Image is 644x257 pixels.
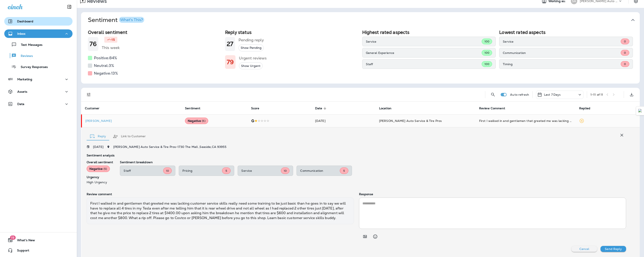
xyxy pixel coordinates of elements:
span: 19 [10,235,16,240]
p: Response [359,192,626,196]
button: Add in a premade template [361,232,369,241]
span: Location [379,107,391,110]
span: 100 [484,40,489,43]
button: Dashboard [4,17,73,26]
span: [PERSON_NAME] Auto Service & Tire Pros [379,119,442,123]
div: What's This? [120,18,143,22]
button: Filters [84,90,93,99]
h5: Urgent reviews [239,55,267,62]
span: 10 [284,169,287,173]
p: Text Messages [17,43,42,47]
button: Send Reply [600,246,626,252]
p: Auto refresh [510,93,529,96]
span: Score [251,107,259,110]
button: Text Messages [4,40,73,49]
span: Review Comment [479,106,511,110]
span: Replied [579,106,596,110]
div: Negative [185,118,208,124]
h5: This week [102,44,120,51]
button: Search Reviews [489,90,497,99]
div: First I walked in and gentlemen that greeted me was lacking customer service skills really need s... [87,198,354,224]
button: Assets [4,87,73,96]
button: Reply [87,129,109,144]
p: Service [241,169,281,172]
p: Service [503,40,621,43]
div: Negative [87,166,110,172]
p: Staff [124,169,163,172]
p: Send Reply [605,247,622,251]
p: [PERSON_NAME] [85,119,178,123]
p: Communication [300,169,340,172]
p: Urgency [87,175,113,179]
p: -15 [110,38,115,42]
span: Date [315,107,322,110]
h1: 76 [90,40,97,48]
div: SentimentWhat's This? [81,28,640,84]
span: Score [251,106,265,110]
p: High Urgency [87,180,113,184]
p: Sentiment breakdown [120,160,626,164]
span: ( 5 ) [202,119,205,123]
div: First I walked in and gentlemen that greeted me was lacking customer service skills really need s... [479,119,572,123]
h5: Pending reply [238,37,264,43]
button: Collapse Sidebar [63,3,75,11]
button: SentimentWhat's This? [84,12,643,28]
span: ( 5 ) [103,167,107,171]
p: Last 7 Days [544,93,561,96]
span: Sentiment [185,107,200,110]
h2: Overall sentiment [88,30,222,35]
button: Reviews [4,51,73,60]
h5: Negative: 13 % [94,70,118,77]
td: [DATE] [312,114,376,127]
span: 0 [624,62,626,66]
p: Sentiment analysis [87,154,626,157]
button: Show Urgent [239,62,263,69]
p: Staff [366,62,482,66]
p: Overall sentiment [87,160,113,164]
div: 1 - 11 of 11 [590,93,603,96]
h1: Sentiment [88,16,144,24]
span: 100 [484,62,489,66]
h2: Lowest rated aspects [499,30,633,35]
button: Inbox [4,29,73,38]
span: Support [13,249,29,254]
button: Cancel [571,246,597,252]
p: Dashboard [17,20,33,23]
p: Survey Responses [16,65,48,69]
span: 0 [624,51,626,55]
p: Review comment [87,192,354,196]
h1: 27 [227,40,233,48]
img: Detect Auto [638,109,642,113]
p: Data [17,102,25,106]
p: Cancel [579,247,589,251]
h2: Reply status [225,30,359,35]
button: Export as CSV [627,90,636,99]
p: Marketing [17,78,32,81]
p: Assets [17,90,27,93]
span: Location [379,106,397,110]
span: [PERSON_NAME] Auto Service & Tire Pros - 1730 The Mall , Seaside , CA 93955 [113,145,226,149]
p: General Experience [366,51,482,55]
button: Show Pending [238,44,264,51]
button: Data [4,100,73,108]
span: 10 [166,169,169,173]
button: Marketing [4,75,73,84]
button: Select an emoji [371,232,379,241]
button: Support [4,246,73,255]
span: 5 [225,169,227,173]
h1: 79 [227,59,234,66]
button: Link to Customer [109,129,149,144]
h5: Positive: 84 % [94,55,117,61]
span: 5 [343,169,345,173]
span: Customer [85,107,99,110]
p: Service [366,40,482,43]
p: [DATE] [93,145,103,149]
p: Timing [503,62,621,66]
span: Customer [85,106,105,110]
span: Replied [579,107,590,110]
button: Survey Responses [4,62,73,71]
span: 100 [484,51,489,55]
p: Pricing [182,169,222,172]
span: Date [315,106,328,110]
p: Communication [503,51,621,55]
